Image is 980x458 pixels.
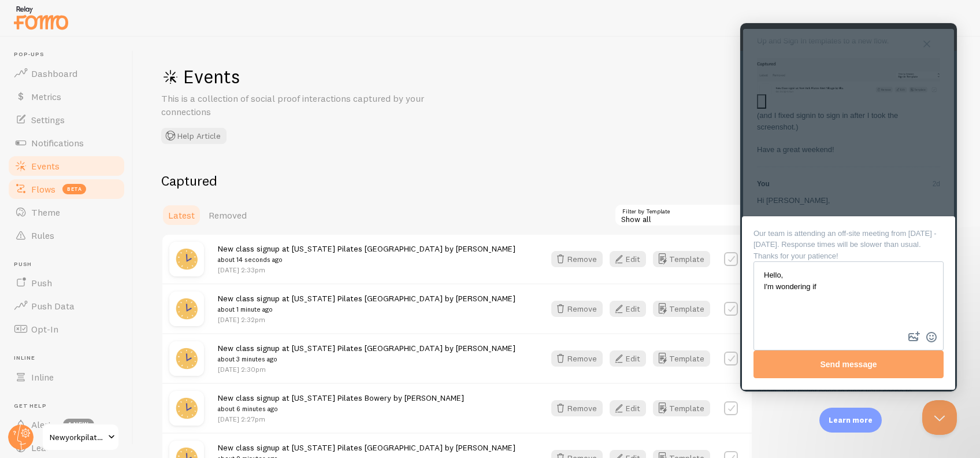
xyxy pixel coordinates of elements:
[610,301,653,317] a: Edit
[653,251,710,267] button: Template
[7,85,126,108] a: Metrics
[614,204,753,227] div: Show all
[7,62,126,85] a: Dashboard
[218,265,515,275] p: [DATE] 2:33pm
[7,201,126,224] a: Theme
[551,301,603,317] button: Remove
[7,108,126,131] a: Settings
[50,430,105,444] span: Newyorkpilates
[218,304,515,315] small: about 1 minute ago
[653,400,710,416] button: Template
[829,415,873,426] p: Learn more
[218,404,464,414] small: about 6 minutes ago
[31,206,60,218] span: Theme
[31,371,54,383] span: Inline
[922,400,957,435] iframe: Help Scout Beacon - Close
[819,408,882,433] div: Learn more
[31,91,61,102] span: Metrics
[14,402,126,410] span: Get Help
[209,209,247,221] span: Removed
[610,400,646,416] button: Edit
[31,300,75,312] span: Push Data
[7,413,126,436] a: Alerts 1 new
[14,261,126,268] span: Push
[14,354,126,362] span: Inline
[218,414,464,424] p: [DATE] 2:27pm
[31,68,77,79] span: Dashboard
[610,251,653,267] a: Edit
[169,291,204,326] img: hours.jpg
[551,251,603,267] button: Remove
[610,350,646,367] button: Edit
[31,230,54,241] span: Rules
[31,183,55,195] span: Flows
[14,51,126,58] span: Pop-ups
[169,242,204,276] img: hours.jpg
[7,154,126,178] a: Events
[31,114,65,125] span: Settings
[161,172,753,190] h2: Captured
[218,364,515,374] p: [DATE] 2:30pm
[31,323,58,335] span: Opt-In
[63,419,94,430] span: 1 new
[12,3,70,32] img: fomo-relay-logo-orange.svg
[7,271,126,294] a: Push
[161,65,508,88] h1: Events
[610,251,646,267] button: Edit
[168,209,195,221] span: Latest
[31,277,52,289] span: Push
[551,350,603,367] button: Remove
[7,178,126,201] a: Flows beta
[7,365,126,389] a: Inline
[218,393,464,414] span: New class signup at [US_STATE] Pilates Bowery by [PERSON_NAME]
[218,293,515,315] span: New class signup at [US_STATE] Pilates [GEOGRAPHIC_DATA] by [PERSON_NAME]
[42,423,120,451] a: Newyorkpilates
[653,301,710,317] button: Template
[740,23,957,391] iframe: Help Scout Beacon - Live Chat, Contact Form, and Knowledge Base
[169,341,204,376] img: hours.jpg
[161,92,439,119] p: This is a collection of social proof interactions captured by your connections
[31,419,56,430] span: Alerts
[62,184,86,194] span: beta
[610,350,653,367] a: Edit
[218,243,515,265] span: New class signup at [US_STATE] Pilates [GEOGRAPHIC_DATA] by [PERSON_NAME]
[7,317,126,341] a: Opt-In
[161,128,227,144] button: Help Article
[7,131,126,154] a: Notifications
[31,137,84,149] span: Notifications
[7,294,126,317] a: Push Data
[653,350,710,367] button: Template
[202,204,254,227] a: Removed
[551,400,603,416] button: Remove
[218,354,515,364] small: about 3 minutes ago
[610,301,646,317] button: Edit
[161,204,202,227] a: Latest
[218,254,515,265] small: about 14 seconds ago
[218,315,515,324] p: [DATE] 2:32pm
[169,391,204,426] img: hours.jpg
[610,400,653,416] a: Edit
[7,224,126,247] a: Rules
[31,160,60,172] span: Events
[218,343,515,364] span: New class signup at [US_STATE] Pilates [GEOGRAPHIC_DATA] by [PERSON_NAME]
